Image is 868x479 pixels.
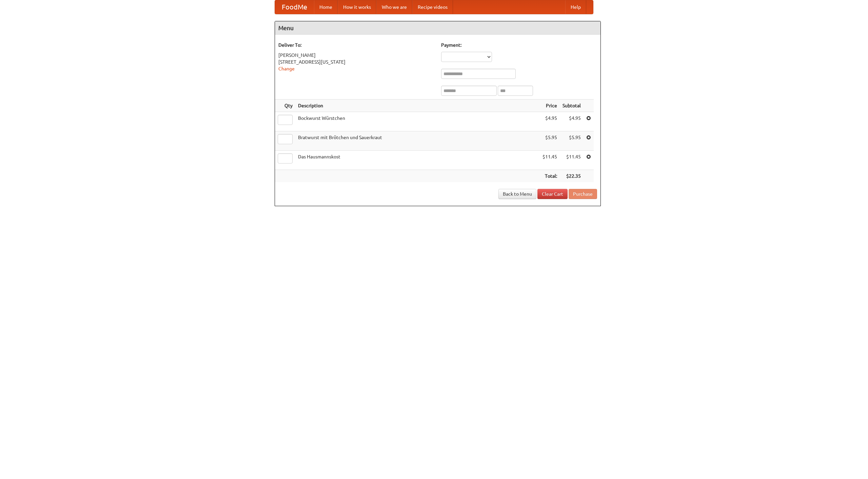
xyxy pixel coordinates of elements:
[412,0,453,14] a: Recipe videos
[278,42,434,48] h5: Deliver To:
[295,151,540,170] td: Das Hausmannskost
[278,52,434,59] div: [PERSON_NAME]
[569,189,597,199] button: Purchase
[560,131,584,151] td: $5.95
[540,112,560,131] td: $4.95
[441,42,597,48] h5: Payment:
[560,170,584,182] th: $22.35
[560,100,584,112] th: Subtotal
[338,0,376,14] a: How it works
[278,66,295,71] a: Change
[537,189,568,199] a: Clear Cart
[275,21,600,35] h4: Menu
[275,100,295,112] th: Qty
[275,0,314,14] a: FoodMe
[565,0,586,14] a: Help
[295,131,540,151] td: Bratwurst mit Brötchen und Sauerkraut
[560,112,584,131] td: $4.95
[295,100,540,112] th: Description
[540,170,560,182] th: Total:
[295,112,540,131] td: Bockwurst Würstchen
[498,189,536,199] a: Back to Menu
[540,131,560,151] td: $5.95
[314,0,338,14] a: Home
[560,151,584,170] td: $11.45
[540,100,560,112] th: Price
[376,0,412,14] a: Who we are
[540,151,560,170] td: $11.45
[278,59,434,65] div: [STREET_ADDRESS][US_STATE]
